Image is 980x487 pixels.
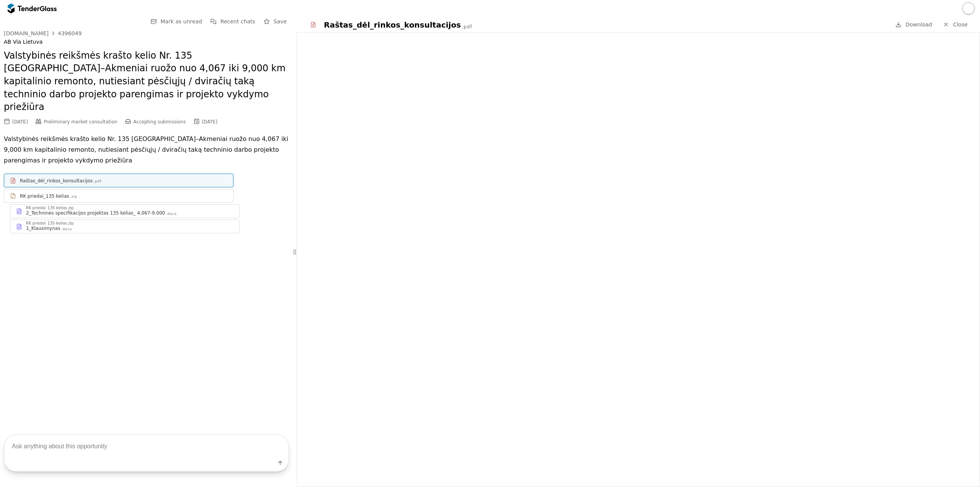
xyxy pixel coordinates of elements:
[4,189,234,203] a: RK priedai_135 kelias.zip
[93,179,101,184] div: .pdf
[26,210,165,216] div: 2_Techninės specifikacijos projektas 135 kelias_ 4.067-9.000
[26,206,74,210] div: RK priedai_135 kelias.zip
[148,17,204,26] button: Mark as unread
[274,18,287,25] span: Save
[133,119,186,125] span: Accepting submissions
[4,31,49,36] div: [DOMAIN_NAME]
[202,119,217,125] div: [DATE]
[20,193,69,199] div: RK priedai_135 kelias
[26,225,60,231] div: 1_Klausimynas
[893,20,934,30] a: Download
[44,119,118,125] span: Preliminary market consultation
[70,194,77,199] div: .zip
[4,49,289,114] h2: Valstybinės reikšmės krašto kelio Nr. 135 [GEOGRAPHIC_DATA]–Akmeniai ruožo nuo 4,067 iki 9,000 km...
[4,39,289,45] div: AB Via Lietuva
[4,30,82,36] a: [DOMAIN_NAME]4396049
[462,24,472,30] div: .pdf
[261,17,289,26] button: Save
[905,21,932,28] span: Download
[12,119,28,125] div: [DATE]
[160,18,202,25] span: Mark as unread
[938,20,972,30] a: Close
[220,18,255,25] span: Recent chats
[58,31,82,36] div: 4396049
[26,221,74,225] div: RK priedai_135 kelias.zip
[166,212,177,216] div: .docx
[953,21,967,28] span: Close
[324,20,461,30] div: Raštas_dėl_rinkos_konsultacijos
[61,227,72,232] div: .docx
[4,134,289,166] p: Valstybinės reikšmės krašto kelio Nr. 135 [GEOGRAPHIC_DATA]–Akmeniai ruožo nuo 4,067 iki 9,000 km...
[208,17,258,26] button: Recent chats
[10,220,240,233] a: RK priedai_135 kelias.zip1_Klausimynas.docx
[20,178,93,184] div: Raštas_dėl_rinkos_konsultacijos
[4,174,234,187] a: Raštas_dėl_rinkos_konsultacijos.pdf
[10,204,240,218] a: RK priedai_135 kelias.zip2_Techninės specifikacijos projektas 135 kelias_ 4.067-9.000.docx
